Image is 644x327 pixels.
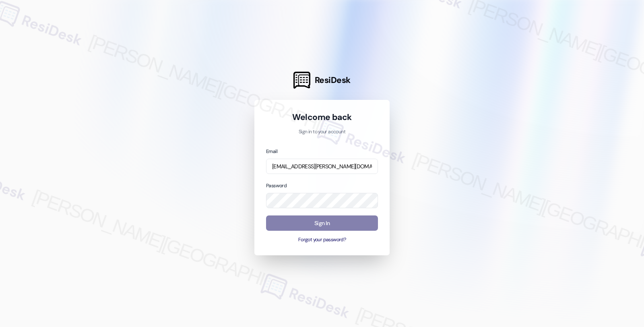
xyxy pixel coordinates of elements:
label: Email [266,148,277,155]
input: name@example.com [266,159,378,174]
button: Forgot your password? [266,236,378,244]
button: Sign In [266,215,378,231]
label: Password [266,182,287,189]
p: Sign in to your account [266,128,378,136]
img: ResiDesk Logo [293,72,310,89]
span: ResiDesk [315,75,351,86]
h1: Welcome back [266,112,378,123]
